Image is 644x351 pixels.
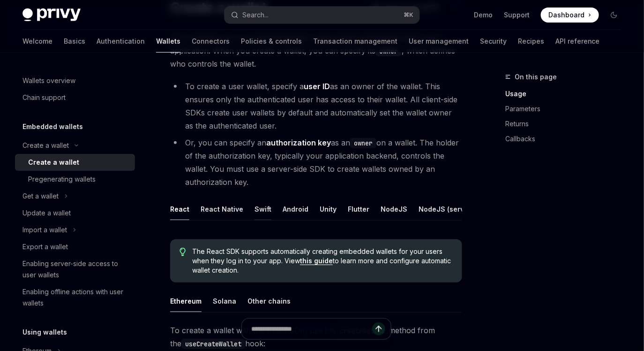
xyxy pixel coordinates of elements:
[15,89,135,106] a: Chain support
[22,191,59,202] div: Get a wallet
[555,30,600,53] a: API reference
[350,138,376,148] code: owner
[170,198,189,220] button: React
[225,7,419,23] button: Search...⌘K
[320,198,337,220] button: Unity
[201,198,243,220] button: React Native
[505,101,629,116] a: Parameters
[266,138,331,147] strong: authorization key
[64,30,85,53] a: Basics
[22,92,66,103] div: Chain support
[348,198,369,220] button: Flutter
[22,327,67,338] h5: Using wallets
[170,80,462,132] li: To create a user wallet, specify a as an owner of the wallet. This ensures only the authenticated...
[28,174,96,185] div: Pregenerating wallets
[404,11,414,19] span: ⌘ K
[170,136,462,189] li: Or, you can specify an as an on a wallet. The holder of the authorization key, typically your app...
[28,157,79,168] div: Create a wallet
[22,140,69,151] div: Create a wallet
[15,205,135,221] a: Update a wallet
[541,8,599,23] a: Dashboard
[22,75,75,86] div: Wallets overview
[505,116,629,131] a: Returns
[515,71,557,83] span: On this page
[242,9,269,21] div: Search...
[607,8,622,23] button: Toggle dark mode
[192,247,453,275] span: The React SDK supports automatically creating embedded wallets for your users when they log in to...
[255,198,271,220] button: Swift
[22,224,67,236] div: Import a wallet
[474,10,493,20] a: Demo
[505,131,629,146] a: Callbacks
[192,30,230,53] a: Connectors
[304,82,330,91] strong: user ID
[156,30,180,53] a: Wallets
[372,322,385,336] button: Send message
[22,286,129,309] div: Enabling offline actions with user wallets
[15,171,135,188] a: Pregenerating wallets
[300,257,333,265] a: this guide
[15,72,135,89] a: Wallets overview
[409,30,469,53] a: User management
[22,258,129,281] div: Enabling server-side access to user wallets
[241,30,302,53] a: Policies & controls
[518,30,544,53] a: Recipes
[22,121,83,132] h5: Embedded wallets
[213,290,236,312] button: Solana
[170,290,202,312] button: Ethereum
[548,10,584,20] span: Dashboard
[22,30,52,53] a: Welcome
[480,30,507,53] a: Security
[15,283,135,312] a: Enabling offline actions with user wallets
[313,30,397,53] a: Transaction management
[22,207,71,219] div: Update a wallet
[22,241,68,252] div: Export a wallet
[419,198,491,220] button: NodeJS (server-auth)
[504,10,530,20] a: Support
[283,198,308,220] button: Android
[15,154,135,171] a: Create a wallet
[15,238,135,255] a: Export a wallet
[180,248,186,256] svg: Tip
[247,290,291,312] button: Other chains
[505,86,629,101] a: Usage
[22,8,81,22] img: dark logo
[15,255,135,283] a: Enabling server-side access to user wallets
[97,30,145,53] a: Authentication
[381,198,407,220] button: NodeJS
